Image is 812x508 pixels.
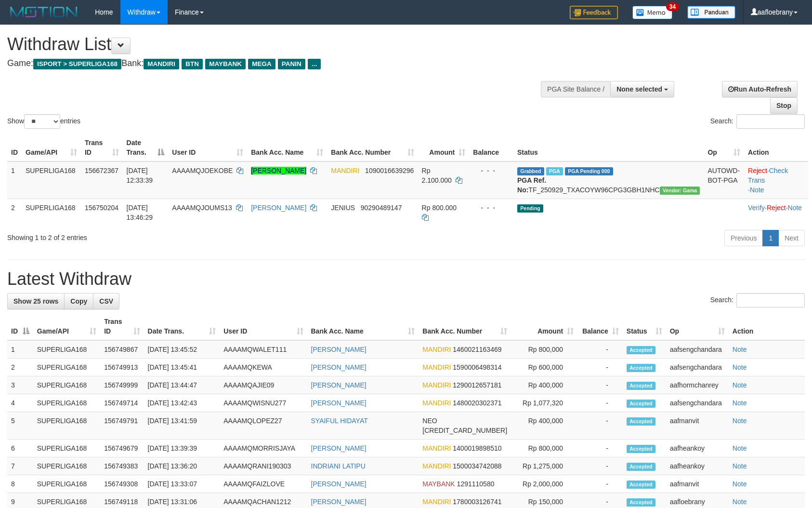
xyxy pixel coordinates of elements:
td: 8 [7,475,33,493]
a: [PERSON_NAME] [311,346,367,353]
a: Note [733,480,747,488]
span: Copy 1480020302371 to clipboard [453,399,501,407]
th: Bank Acc. Name: activate to sort column ascending [307,313,419,340]
td: AAAAMQRANI190303 [220,457,307,475]
a: Copy [64,293,93,309]
img: Button%20Memo.svg [632,6,673,19]
span: Grabbed [517,167,544,175]
td: - [577,440,623,457]
th: Status [513,134,704,161]
td: - [577,457,623,475]
a: Next [778,230,805,246]
td: · · [744,161,808,199]
th: ID [7,134,22,161]
a: Note [733,381,747,389]
td: [DATE] 13:45:52 [144,340,220,359]
th: Balance: activate to sort column ascending [577,313,623,340]
th: Action [729,313,805,340]
td: 156749679 [100,440,144,457]
span: PANIN [278,59,305,69]
th: Bank Acc. Number: activate to sort column ascending [419,313,511,340]
span: MANDIRI [331,167,359,174]
span: AAAAMQJOEKOBE [172,167,233,174]
th: User ID: activate to sort column ascending [220,313,307,340]
th: Amount: activate to sort column ascending [511,313,577,340]
td: 3 [7,376,33,394]
td: 156749383 [100,457,144,475]
span: Rp 800.000 [422,204,457,212]
img: Feedback.jpg [570,6,618,19]
td: 1 [7,340,33,359]
a: [PERSON_NAME] [311,363,367,371]
span: Accepted [627,463,655,471]
button: None selected [610,81,674,97]
a: [PERSON_NAME] [311,444,367,452]
span: Copy 5859459223534313 to clipboard [422,427,507,434]
td: aafheankoy [666,440,729,457]
span: BTN [182,59,203,69]
td: aafsengchandara [666,359,729,376]
td: [DATE] 13:39:39 [144,440,220,457]
h1: Withdraw List [7,35,532,54]
span: [DATE] 13:46:29 [127,204,153,221]
a: Run Auto-Refresh [722,81,798,97]
td: SUPERLIGA168 [33,440,100,457]
th: Date Trans.: activate to sort column descending [123,134,169,161]
td: aafmanvit [666,475,729,493]
th: Balance [469,134,513,161]
span: [DATE] 12:33:39 [127,167,153,184]
span: 156750204 [85,204,118,212]
td: 156749867 [100,340,144,359]
span: Marked by aafsengchandara [546,167,563,175]
th: Bank Acc. Name: activate to sort column ascending [247,134,327,161]
th: Amount: activate to sort column ascending [418,134,470,161]
td: SUPERLIGA168 [33,394,100,412]
td: aafhormchanrey [666,376,729,394]
td: AAAAMQLOPEZ27 [220,412,307,440]
span: Accepted [627,400,655,408]
td: - [577,394,623,412]
span: JENIUS [331,204,355,212]
td: [DATE] 13:41:59 [144,412,220,440]
select: Showentries [24,114,60,129]
div: PGA Site Balance / [541,81,610,97]
a: Note [733,444,747,452]
a: 1 [762,230,779,246]
td: 1 [7,161,22,199]
span: Accepted [627,364,655,372]
label: Search: [710,293,805,307]
td: 2 [7,199,22,226]
a: INDRIANI LATIPU [311,462,366,470]
td: AAAAMQWISNU277 [220,394,307,412]
img: panduan.png [687,6,735,19]
a: Note [788,204,802,212]
td: 4 [7,394,33,412]
td: [DATE] 13:36:20 [144,457,220,475]
td: TF_250929_TXACOYW96CPG3GBH1NHC [513,161,704,199]
span: ... [308,59,321,69]
td: 7 [7,457,33,475]
td: Rp 1,077,320 [511,394,577,412]
span: Copy 1290012657181 to clipboard [453,381,501,389]
span: Accepted [627,445,655,453]
td: AAAAMQFAIZLOVE [220,475,307,493]
a: Note [733,462,747,470]
h4: Game: Bank: [7,59,532,68]
span: Accepted [627,417,655,426]
span: Rp 2.100.000 [422,167,452,184]
td: SUPERLIGA168 [33,412,100,440]
td: [DATE] 13:44:47 [144,376,220,394]
td: SUPERLIGA168 [33,475,100,493]
td: SUPERLIGA168 [22,199,81,226]
div: Showing 1 to 2 of 2 entries [7,229,331,242]
td: aafheankoy [666,457,729,475]
td: - [577,340,623,359]
span: 34 [666,2,679,11]
th: Game/API: activate to sort column ascending [22,134,81,161]
td: - [577,475,623,493]
span: MANDIRI [422,346,451,353]
span: Copy 90290489147 to clipboard [361,204,402,212]
th: ID: activate to sort column descending [7,313,33,340]
td: AAAAMQAJIE09 [220,376,307,394]
span: Copy 1460021163469 to clipboard [453,346,501,353]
